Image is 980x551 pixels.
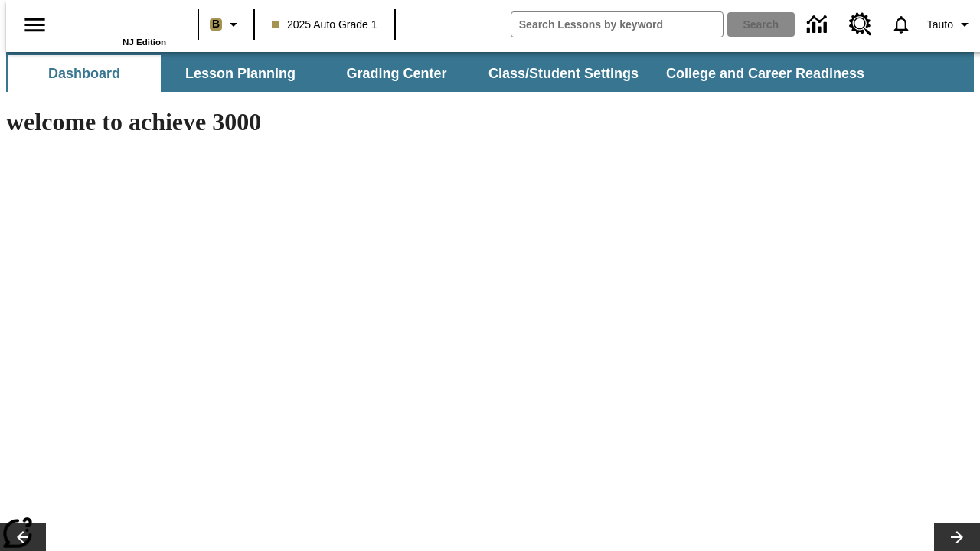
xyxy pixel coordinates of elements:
a: Notifications [881,5,921,44]
button: Lesson carousel, Next [934,523,980,551]
a: Resource Center, Will open in new tab [840,4,881,45]
button: Dashboard [8,55,161,92]
button: Grading Center [320,55,473,92]
button: Lesson Planning [164,55,317,92]
div: SubNavbar [6,52,974,92]
a: Data Center [798,4,840,46]
span: 2025 Auto Grade 1 [272,17,377,33]
button: College and Career Readiness [654,55,877,92]
input: search field [511,12,723,37]
div: SubNavbar [6,55,878,92]
h1: welcome to achieve 3000 [6,108,668,136]
button: Profile/Settings [921,11,980,38]
button: Class/Student Settings [476,55,651,92]
a: Home [67,7,166,37]
span: B [212,15,220,34]
span: Tauto [927,17,953,33]
span: NJ Edition [122,37,166,47]
button: Boost Class color is light brown. Change class color [204,11,249,38]
button: Open side menu [12,2,57,47]
div: Home [67,5,166,47]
